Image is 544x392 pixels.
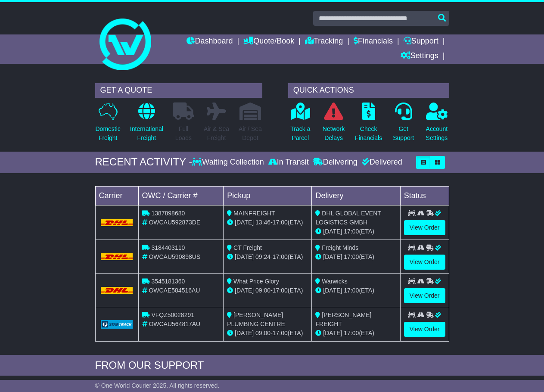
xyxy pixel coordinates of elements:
[323,228,342,235] span: [DATE]
[233,210,275,217] span: MAINFREIGHT
[273,287,288,294] span: 17:00
[273,219,288,226] span: 17:00
[151,210,185,217] span: 1387898680
[355,124,382,143] p: Check Financials
[227,286,308,295] div: - (ETA)
[392,102,414,147] a: GetSupport
[151,278,185,285] span: 3545181360
[95,382,220,389] span: © One World Courier 2025. All rights reserved.
[95,359,449,372] div: FROM OUR SUPPORT
[404,288,445,303] a: View Order
[101,219,133,226] img: DHL.png
[315,252,396,261] div: (ETA)
[149,219,200,226] span: OWCAU592873DE
[344,228,359,235] span: 17:00
[255,219,270,226] span: 13:46
[312,186,400,205] td: Delivery
[322,278,347,285] span: Warwicks
[101,320,133,329] img: GetCarrierServiceLogo
[255,287,270,294] span: 09:00
[151,244,185,251] span: 3184403110
[96,124,121,143] p: Domestic Freight
[95,83,262,98] div: GET A QUOTE
[360,158,402,167] div: Delivered
[149,287,200,294] span: OWCAE584516AU
[323,330,342,336] span: [DATE]
[151,311,194,318] span: VFQZ50028291
[227,329,308,338] div: - (ETA)
[192,158,266,167] div: Waiting Collection
[235,219,254,226] span: [DATE]
[138,186,224,205] td: OWC / Carrier #
[323,287,342,294] span: [DATE]
[204,124,229,143] p: Air & Sea Freight
[266,158,311,167] div: In Transit
[315,210,381,226] span: DHL GLOBAL EVENT LOGISTICS GMBH
[273,253,288,260] span: 17:00
[315,311,371,327] span: [PERSON_NAME] FREIGHT
[235,287,254,294] span: [DATE]
[290,102,311,147] a: Track aParcel
[344,287,359,294] span: 17:00
[311,158,360,167] div: Delivering
[101,253,133,260] img: DHL.png
[288,83,449,98] div: QUICK ACTIONS
[187,34,233,49] a: Dashboard
[273,330,288,336] span: 17:00
[227,252,308,261] div: - (ETA)
[322,244,358,251] span: Freight Minds
[426,124,448,143] p: Account Settings
[95,186,138,205] td: Carrier
[233,278,279,285] span: What Price Glory
[235,253,254,260] span: [DATE]
[404,322,445,337] a: View Order
[400,186,449,205] td: Status
[344,253,359,260] span: 17:00
[322,102,345,147] a: NetworkDelays
[173,124,194,143] p: Full Loads
[315,227,396,236] div: (ETA)
[426,102,448,147] a: AccountSettings
[239,124,262,143] p: Air / Sea Depot
[255,330,270,336] span: 09:00
[323,124,345,143] p: Network Delays
[404,34,438,49] a: Support
[255,253,270,260] span: 09:24
[233,244,262,251] span: CT Freight
[101,287,133,294] img: DHL.png
[344,330,359,336] span: 17:00
[243,34,294,49] a: Quote/Book
[290,124,310,143] p: Track a Parcel
[224,186,312,205] td: Pickup
[401,49,438,64] a: Settings
[354,102,382,147] a: CheckFinancials
[235,330,254,336] span: [DATE]
[130,102,164,147] a: InternationalFreight
[393,124,414,143] p: Get Support
[227,218,308,227] div: - (ETA)
[95,156,193,168] div: RECENT ACTIVITY -
[323,253,342,260] span: [DATE]
[130,124,163,143] p: International Freight
[404,255,445,270] a: View Order
[305,34,343,49] a: Tracking
[354,34,393,49] a: Financials
[149,253,200,260] span: OWCAU590898US
[95,102,121,147] a: DomesticFreight
[149,320,200,327] span: OWCAU564817AU
[315,286,396,295] div: (ETA)
[315,329,396,338] div: (ETA)
[227,311,285,327] span: [PERSON_NAME] PLUMBING CENTRE
[404,220,445,235] a: View Order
